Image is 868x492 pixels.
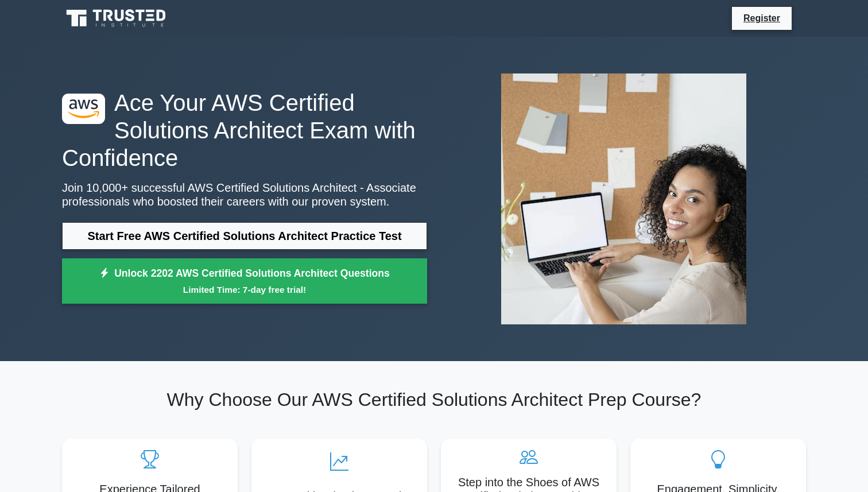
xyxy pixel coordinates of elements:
[62,258,427,304] a: Unlock 2202 AWS Certified Solutions Architect QuestionsLimited Time: 7-day free trial!
[62,222,427,250] a: Start Free AWS Certified Solutions Architect Practice Test
[737,11,787,25] a: Register
[76,283,413,296] small: Limited Time: 7-day free trial!
[62,181,427,208] p: Join 10,000+ successful AWS Certified Solutions Architect - Associate professionals who boosted t...
[62,89,427,172] h1: Ace Your AWS Certified Solutions Architect Exam with Confidence
[62,389,806,410] h2: Why Choose Our AWS Certified Solutions Architect Prep Course?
